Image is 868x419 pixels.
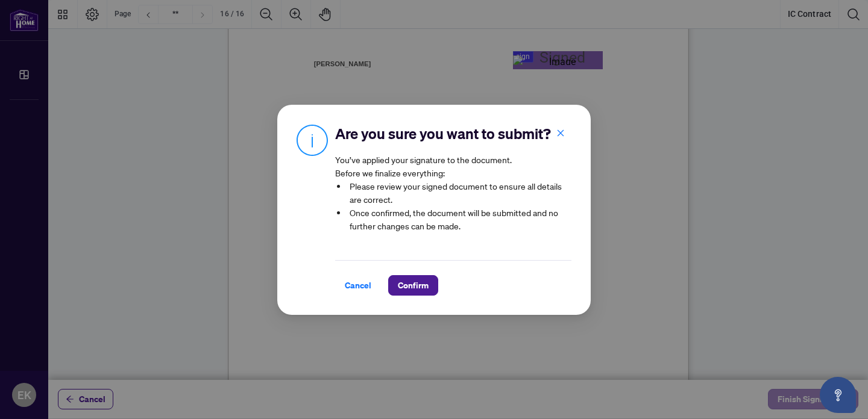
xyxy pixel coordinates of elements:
li: Once confirmed, the document will be submitted and no further changes can be made. [347,206,571,232]
h2: Are you sure you want to submit? [335,124,571,143]
button: Open asap [820,377,856,413]
span: Cancel [345,276,371,295]
article: You’ve applied your signature to the document. Before we finalize everything: [335,153,571,241]
button: Confirm [388,275,438,296]
button: Cancel [335,275,381,296]
span: close [556,128,565,137]
img: Info Icon [297,124,328,156]
span: Confirm [398,276,429,295]
li: Please review your signed document to ensure all details are correct. [347,179,571,206]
